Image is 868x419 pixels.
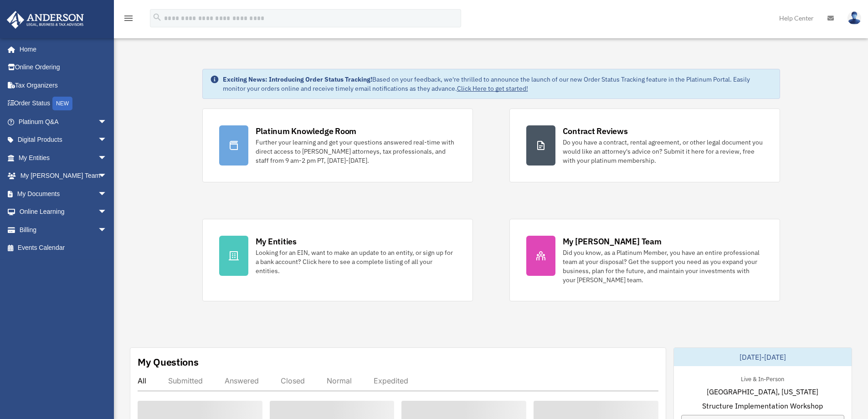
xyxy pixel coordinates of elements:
a: menu [123,16,134,24]
a: My [PERSON_NAME] Teamarrow_drop_down [6,167,121,185]
a: Order StatusNEW [6,94,121,113]
a: My Entities Looking for an EIN, want to make an update to an entity, or sign up for a bank accoun... [202,219,473,301]
a: Digital Productsarrow_drop_down [6,131,121,149]
a: Tax Organizers [6,76,121,94]
a: Online Ordering [6,58,121,77]
a: Home [6,40,116,58]
a: Platinum Q&Aarrow_drop_down [6,113,121,131]
a: Platinum Knowledge Room Further your learning and get your questions answered real-time with dire... [202,109,473,182]
a: My Documentsarrow_drop_down [6,185,121,203]
div: Looking for an EIN, want to make an update to an entity, or sign up for a bank account? Click her... [256,248,456,275]
div: My Questions [138,355,199,369]
span: [GEOGRAPHIC_DATA], [US_STATE] [707,386,818,397]
div: [DATE]-[DATE] [674,348,852,366]
div: Further your learning and get your questions answered real-time with direct access to [PERSON_NAM... [256,138,456,165]
div: Contract Reviews [563,125,628,137]
span: arrow_drop_down [98,149,116,167]
i: search [152,12,162,22]
a: Events Calendar [6,239,121,257]
div: My [PERSON_NAME] Team [563,236,662,247]
a: Click Here to get started! [457,84,528,93]
img: User Pic [847,11,861,25]
div: Expedited [374,376,408,385]
span: arrow_drop_down [98,113,116,131]
div: My Entities [256,236,297,247]
span: arrow_drop_down [98,221,116,239]
a: Online Learningarrow_drop_down [6,203,121,221]
a: Billingarrow_drop_down [6,221,121,239]
span: arrow_drop_down [98,185,116,203]
div: Platinum Knowledge Room [256,125,357,137]
span: Structure Implementation Workshop [702,400,823,411]
div: Answered [225,376,259,385]
div: NEW [52,97,72,110]
div: Closed [281,376,305,385]
div: Based on your feedback, we're thrilled to announce the launch of our new Order Status Tracking fe... [223,75,772,93]
span: arrow_drop_down [98,131,116,150]
span: arrow_drop_down [98,167,116,186]
a: My [PERSON_NAME] Team Did you know, as a Platinum Member, you have an entire professional team at... [509,219,780,301]
img: Anderson Advisors Platinum Portal [4,11,87,29]
i: menu [123,13,134,24]
div: All [138,376,146,385]
a: My Entitiesarrow_drop_down [6,149,121,167]
div: Submitted [168,376,203,385]
div: Normal [327,376,352,385]
span: arrow_drop_down [98,203,116,222]
div: Did you know, as a Platinum Member, you have an entire professional team at your disposal? Get th... [563,248,763,285]
div: Live & In-Person [734,373,791,383]
a: Contract Reviews Do you have a contract, rental agreement, or other legal document you would like... [509,109,780,182]
div: Do you have a contract, rental agreement, or other legal document you would like an attorney's ad... [563,138,763,165]
strong: Exciting News: Introducing Order Status Tracking! [223,75,372,83]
